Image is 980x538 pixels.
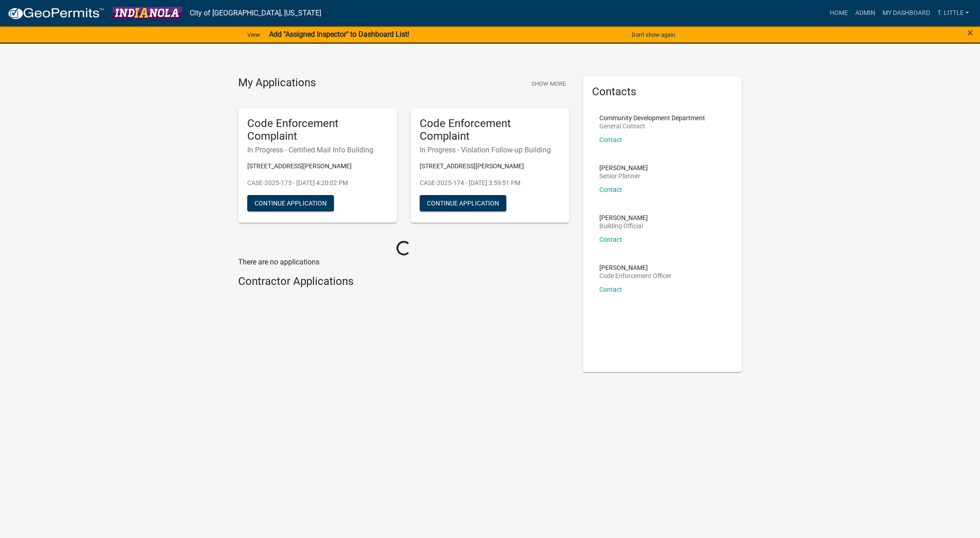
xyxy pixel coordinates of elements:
[247,195,334,211] button: Continue Application
[420,178,560,188] p: CASE-2025-174 - [DATE] 3:59:51 PM
[599,273,671,279] p: Code Enforcement Officer
[599,286,622,293] a: Contact
[599,215,648,221] p: [PERSON_NAME]
[190,5,321,21] a: City of [GEOGRAPHIC_DATA], [US_STATE]
[628,27,679,42] button: Don't show again
[247,161,388,171] p: [STREET_ADDRESS][PERSON_NAME]
[826,5,852,22] a: Home
[599,173,648,179] p: Senior Planner
[599,186,622,193] a: Contact
[599,264,671,271] p: [PERSON_NAME]
[238,76,316,90] h4: My Applications
[247,117,388,143] h5: Code Enforcement Complaint
[420,195,506,211] button: Continue Application
[599,136,622,143] a: Contact
[599,223,648,229] p: Building Official
[420,117,560,143] h5: Code Enforcement Complaint
[420,146,560,154] h6: In Progress - Violation Follow-up Building
[599,115,705,121] p: Community Development Department
[879,5,934,22] a: My Dashboard
[238,275,569,288] h4: Contractor Applications
[599,123,705,129] p: General Contact
[420,161,560,171] p: [STREET_ADDRESS][PERSON_NAME]
[967,26,973,39] span: ×
[247,146,388,154] h6: In Progress - Certified Mail Info Building
[592,85,733,98] h5: Contacts
[112,7,182,19] img: City of Indianola, Iowa
[238,275,569,292] wm-workflow-list-section: Contractor Applications
[599,236,622,243] a: Contact
[934,5,973,22] a: T. Little
[247,178,388,188] p: CASE-2025-175 - [DATE] 4:20:02 PM
[967,27,973,38] button: Close
[244,27,264,42] a: View
[852,5,879,22] a: Admin
[238,257,569,268] p: There are no applications
[269,30,409,39] strong: Add "Assigned Inspector" to Dashboard List!
[599,165,648,171] p: [PERSON_NAME]
[528,76,569,91] button: Show More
